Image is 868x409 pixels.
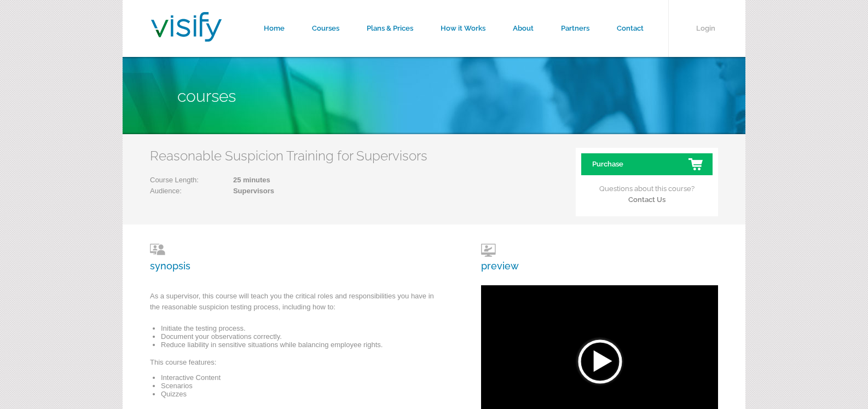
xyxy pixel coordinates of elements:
[581,175,713,205] p: Questions about this course?
[150,244,445,272] h3: synopsis
[161,382,445,390] li: Scenarios
[161,390,445,398] li: Quizzes
[161,373,445,382] li: Interactive Content
[161,341,445,349] li: Reduce liability in sensitive situations while balancing employee rights.
[177,87,236,106] span: Courses
[150,357,445,373] p: This course features:
[150,291,445,318] p: As a supervisor, this course will teach you the critical roles and responsibilities you have in t...
[150,175,274,186] p: Course Length:
[481,244,519,272] h3: preview
[161,324,445,332] li: Initiate the testing process.
[628,195,666,204] a: Contact Us
[199,186,274,197] span: Supervisors
[199,175,274,186] span: 25 minutes
[151,12,222,42] img: Visify Training
[581,153,713,175] a: Purchase
[150,186,274,197] p: Audience:
[150,148,427,164] h2: Reasonable Suspicion Training for Supervisors
[161,332,445,341] li: Document your observations correctly.
[151,29,222,45] a: Visify Training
